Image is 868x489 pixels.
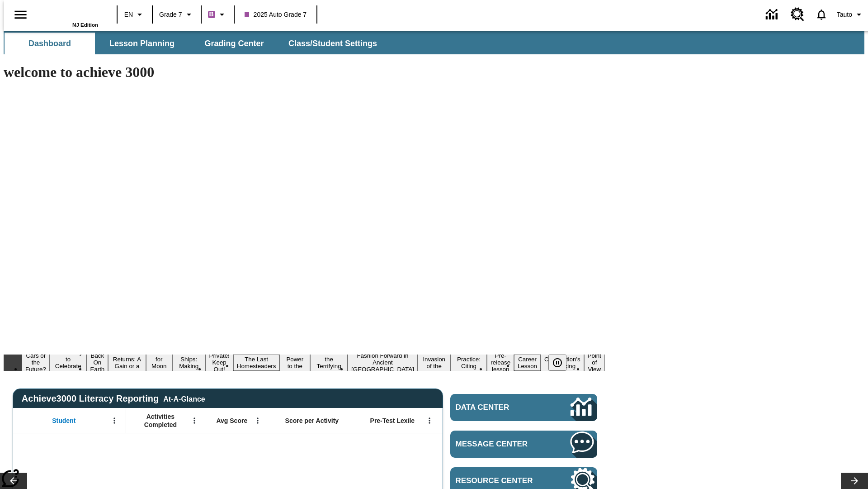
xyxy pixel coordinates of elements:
[159,10,182,19] span: Grade 7
[204,6,231,23] button: Boost Class color is purple. Change class color
[28,38,71,49] span: Dashboard
[451,348,487,378] button: Slide 13 Mixed Practice: Citing Evidence
[833,6,868,23] button: Profile/Settings
[109,38,175,49] span: Lesson Planning
[251,414,264,427] button: Open Menu
[514,355,541,371] button: Slide 15 Career Lesson
[288,38,377,49] span: Class/Student Settings
[188,414,201,427] button: Open Menu
[163,393,205,403] div: At-A-Glance
[279,348,310,378] button: Slide 9 Solar Power to the People
[72,22,98,28] span: NJ Edition
[456,476,543,485] span: Resource Center
[156,6,198,23] button: Grade: Grade 7, Select a grade
[7,1,34,28] button: Open side menu
[39,3,98,28] div: Home
[785,2,810,27] a: Resource Center, Will open in new tab
[172,348,206,378] button: Slide 6 Cruise Ships: Making Waves
[146,348,172,378] button: Slide 5 Time for Moon Rules?
[206,351,233,374] button: Slide 7 Private! Keep Out!
[310,348,348,378] button: Slide 10 Attack of the Terrifying Tomatoes
[52,417,75,425] span: Student
[285,417,339,425] span: Score per Activity
[837,10,852,19] span: Tauto
[548,355,576,371] div: Pause
[450,431,597,458] a: Message Center
[760,2,785,27] a: Data Center
[450,394,597,421] a: Data Center
[541,348,584,378] button: Slide 16 The Constitution's Balancing Act
[370,417,415,425] span: Pre-Test Lexile
[5,33,95,54] button: Dashboard
[245,10,307,19] span: 2025 Auto Grade 7
[548,355,566,371] button: Pause
[233,355,280,371] button: Slide 8 The Last Homesteaders
[810,3,833,26] a: Notifications
[124,10,133,19] span: EN
[456,440,543,449] span: Message Center
[108,348,146,378] button: Slide 4 Free Returns: A Gain or a Drain?
[4,31,864,54] div: SubNavbar
[209,9,214,20] span: B
[189,33,279,54] button: Grading Center
[204,38,264,49] span: Grading Center
[22,393,205,404] span: Achieve3000 Literacy Reporting
[86,351,108,374] button: Slide 3 Back On Earth
[97,33,187,54] button: Lesson Planning
[216,417,247,425] span: Avg Score
[22,351,50,374] button: Slide 1 Cars of the Future?
[4,33,385,54] div: SubNavbar
[841,473,868,489] button: Lesson carousel, Next
[584,351,605,374] button: Slide 17 Point of View
[418,348,451,378] button: Slide 12 The Invasion of the Free CD
[423,414,436,427] button: Open Menu
[348,351,418,374] button: Slide 11 Fashion Forward in Ancient Rome
[108,414,121,427] button: Open Menu
[281,33,384,54] button: Class/Student Settings
[50,348,87,378] button: Slide 2 Get Ready to Celebrate Juneteenth!
[456,403,540,412] span: Data Center
[120,6,149,23] button: Language: EN, Select a language
[487,351,514,374] button: Slide 14 Pre-release lesson
[131,412,190,429] span: Activities Completed
[4,64,605,81] h1: welcome to achieve 3000
[39,4,98,22] a: Home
